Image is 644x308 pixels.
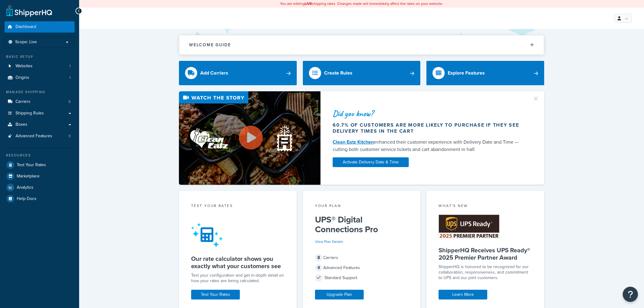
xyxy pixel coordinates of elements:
div: Advanced Features [315,264,408,272]
span: 1 [69,75,71,80]
span: Help Docs [17,196,37,201]
div: Basic Setup [5,54,75,59]
p: ShipperHQ is honored to be recognized for our collaboration, responsiveness, and commitment to UP... [439,264,532,281]
span: Dashboard [16,24,36,30]
li: Advanced Features [5,131,75,142]
a: Test Your Rates [5,159,75,170]
div: 60.7% of customers are more likely to purchase if they see delivery times in the cart [333,122,525,134]
span: Scope: Live [15,40,37,45]
button: Welcome Guide [179,35,544,54]
span: 3 [68,134,71,139]
div: Add Carriers [200,69,228,77]
span: Advanced Features [16,134,52,139]
a: Learn More [439,290,487,299]
span: Origins [16,75,29,80]
div: Manage Shipping [5,89,75,95]
div: What's New [439,203,532,210]
a: Test Your Rates [191,290,240,299]
span: 5 [68,99,71,104]
div: Standard Support [315,274,408,282]
a: Help Docs [5,193,75,204]
a: Boxes [5,119,75,130]
a: Explore Features [426,61,544,85]
a: View Plan Details [315,239,343,244]
h2: Welcome Guide [189,43,231,47]
li: Carriers [5,96,75,107]
button: Open Resource Center [623,287,638,302]
span: Marketplace [17,174,40,179]
span: Shipping Rules [16,111,44,116]
a: Shipping Rules [5,108,75,119]
div: Resources [5,153,75,158]
a: Advanced Features3 [5,131,75,142]
div: Test your rates [191,203,285,210]
div: Test your configuration and get in-depth detail on how your rates are being calculated. [191,273,285,284]
a: Dashboard [5,21,75,33]
span: Test Your Rates [17,163,46,168]
a: Upgrade Plan [315,290,364,299]
a: Websites1 [5,61,75,72]
h5: ShipperHQ Receives UPS Ready® 2025 Premier Partner Award [439,247,532,261]
a: Origins1 [5,72,75,83]
img: Video thumbnail [179,91,320,185]
span: 8 [315,254,322,261]
div: Your Plan [315,203,408,210]
a: Activate Delivery Date & Time [333,157,409,167]
span: 4 [315,264,322,271]
div: Create Rules [324,69,352,77]
a: Carriers5 [5,96,75,107]
a: Marketplace [5,171,75,182]
span: Websites [16,64,33,69]
a: Add Carriers [179,61,297,85]
div: Explore Features [448,69,485,77]
li: Origins [5,72,75,83]
a: Analytics [5,182,75,193]
a: Create Rules [303,61,421,85]
h5: UPS® Digital Connections Pro [315,215,408,234]
a: Clean Eatz Kitchen [333,138,374,145]
h5: Our rate calculator shows you exactly what your customers see [191,255,285,270]
span: Boxes [16,122,27,127]
div: Carriers [315,254,408,262]
span: Carriers [16,99,30,104]
span: 1 [69,64,71,69]
span: Analytics [17,185,33,190]
b: LIVE [305,1,312,6]
div: Did you know? [333,109,525,118]
li: Websites [5,61,75,72]
div: enhanced their customer experience with Delivery Date and Time — cutting both customer service ti... [333,138,525,153]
